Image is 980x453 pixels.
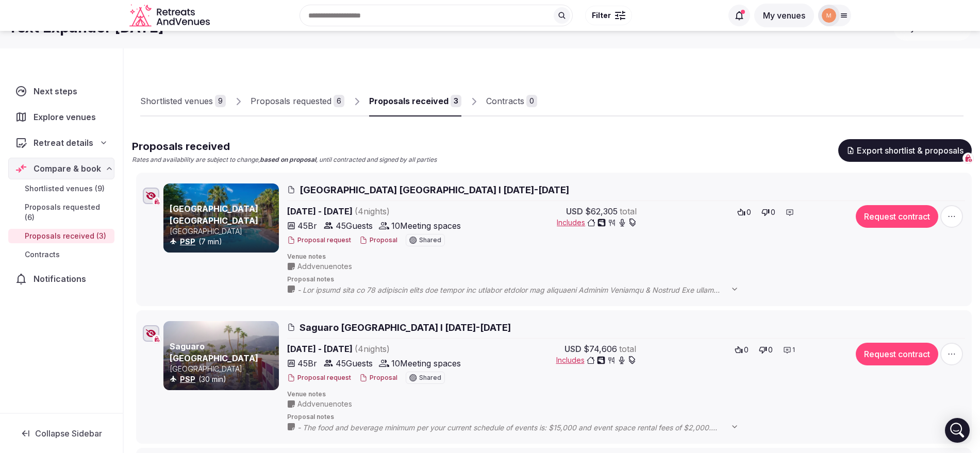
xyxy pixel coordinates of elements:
[419,237,441,243] span: Shared
[856,343,938,365] button: Request contract
[132,139,437,154] h2: Proposals received
[564,343,582,355] span: USD
[8,80,114,102] a: Next steps
[556,355,636,365] button: Includes
[619,343,636,355] span: total
[734,205,754,220] button: 0
[170,204,258,225] a: [GEOGRAPHIC_DATA] [GEOGRAPHIC_DATA]
[8,268,114,290] a: Notifications
[451,95,461,107] div: 3
[756,343,776,357] button: 0
[25,249,60,260] span: Contracts
[300,183,569,196] span: [GEOGRAPHIC_DATA] [GEOGRAPHIC_DATA] I [DATE]-[DATE]
[140,87,226,116] a: Shortlisted venues9
[170,226,277,237] p: [GEOGRAPHIC_DATA]
[744,345,749,355] span: 0
[486,95,524,107] div: Contracts
[25,231,106,241] span: Proposals received (3)
[334,95,344,107] div: 6
[180,375,195,383] a: PSP
[287,413,965,422] span: Proposal notes
[34,273,90,285] span: Notifications
[8,229,114,243] a: Proposals received (3)
[25,202,110,223] span: Proposals requested (6)
[300,321,511,334] span: Saguaro [GEOGRAPHIC_DATA] I [DATE]-[DATE]
[768,345,773,355] span: 0
[359,236,397,245] button: Proposal
[34,111,100,123] span: Explore venues
[297,357,317,370] span: 45 Br
[355,344,390,354] span: ( 4 night s )
[297,399,352,409] span: Add venue notes
[754,10,814,21] a: My venues
[732,343,752,357] button: 0
[34,162,101,175] span: Compare & book
[297,423,749,433] span: - The food and beverage minimum per your current schedule of events is: $15,000 and event space r...
[251,87,344,116] a: Proposals requested6
[585,205,618,217] span: $62,305
[170,364,277,374] p: [GEOGRAPHIC_DATA]
[297,285,749,295] span: - Lor ipsumd sita co 78 adipiscin elits doe tempor inc utlabor etdolor mag aliquaeni Adminim Veni...
[287,253,965,261] span: Venue notes
[251,95,331,107] div: Proposals requested
[758,205,778,220] button: 0
[140,95,213,107] div: Shortlisted venues
[822,8,836,23] img: marina
[215,95,226,107] div: 9
[8,106,114,128] a: Explore venues
[34,85,81,97] span: Next steps
[8,422,114,445] button: Collapse Sidebar
[391,357,461,370] span: 10 Meeting spaces
[620,205,637,217] span: total
[369,87,461,116] a: Proposals received3
[287,343,469,355] span: [DATE] - [DATE]
[287,205,469,217] span: [DATE] - [DATE]
[359,374,397,382] button: Proposal
[129,4,212,27] a: Visit the homepage
[754,4,814,27] button: My venues
[297,220,317,232] span: 45 Br
[557,217,637,228] button: Includes
[584,343,617,355] span: $74,606
[945,418,970,443] div: Open Intercom Messenger
[336,220,373,232] span: 45 Guests
[419,375,441,381] span: Shared
[856,205,938,228] button: Request contract
[486,87,537,116] a: Contracts0
[25,183,105,194] span: Shortlisted venues (9)
[771,207,775,217] span: 0
[287,390,965,399] span: Venue notes
[170,237,277,247] div: (7 min)
[838,139,972,162] button: Export shortlist & proposals
[132,156,437,164] p: Rates and availability are subject to change, , until contracted and signed by all parties
[260,156,316,163] strong: based on proposal
[170,374,277,384] div: (30 min)
[526,95,537,107] div: 0
[8,200,114,225] a: Proposals requested (6)
[180,237,195,246] a: PSP
[8,247,114,262] a: Contracts
[391,220,461,232] span: 10 Meeting spaces
[566,205,583,217] span: USD
[585,6,632,25] button: Filter
[592,10,611,21] span: Filter
[792,346,795,355] span: 1
[287,275,965,284] span: Proposal notes
[287,374,351,382] button: Proposal request
[129,4,212,27] svg: Retreats and Venues company logo
[34,137,93,149] span: Retreat details
[170,341,258,363] a: Saguaro [GEOGRAPHIC_DATA]
[746,207,751,217] span: 0
[780,343,798,357] button: 1
[35,428,102,439] span: Collapse Sidebar
[8,181,114,196] a: Shortlisted venues (9)
[287,236,351,245] button: Proposal request
[355,206,390,216] span: ( 4 night s )
[297,261,352,272] span: Add venue notes
[336,357,373,370] span: 45 Guests
[369,95,449,107] div: Proposals received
